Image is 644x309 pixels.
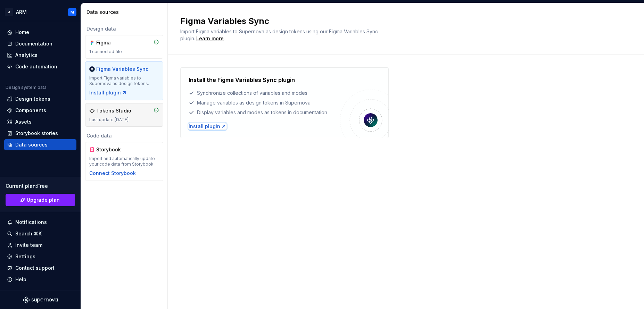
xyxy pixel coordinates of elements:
[71,9,74,15] div: M
[15,107,46,114] div: Components
[15,118,32,125] div: Assets
[16,9,27,16] div: ARM
[180,16,623,27] h2: Figma Variables Sync
[4,50,76,61] a: Analytics
[4,251,76,262] a: Settings
[4,262,76,274] button: Contact support
[85,103,163,127] a: Tokens StudioLast update [DATE]
[4,27,76,38] a: Home
[15,242,42,249] div: Invite team
[189,109,340,116] div: Display variables and modes as tokens in documentation
[89,75,159,86] div: Import Figma variables to Supernova as design tokens.
[196,35,224,42] a: Learn more
[15,230,42,237] div: Search ⌘K
[6,183,75,190] div: Current plan : Free
[4,61,76,72] a: Code automation
[189,99,340,106] div: Manage variables as design tokens in Supernova
[85,25,163,32] div: Design data
[89,170,136,177] button: Connect Storybook
[4,105,76,116] a: Components
[6,85,47,90] div: Design system data
[15,253,35,260] div: Settings
[85,61,163,100] a: Figma Variables SyncImport Figma variables to Supernova as design tokens.Install plugin
[96,107,131,114] div: Tokens Studio
[4,116,76,127] a: Assets
[96,146,130,153] div: Storybook
[15,276,26,283] div: Help
[23,297,58,303] svg: Supernova Logo
[15,63,57,70] div: Code automation
[27,197,60,203] span: Upgrade plan
[180,28,379,41] span: Import Figma variables to Supernova as design tokens using our Figma Variables Sync plugin.
[89,117,159,123] div: Last update [DATE]
[85,142,163,181] a: StorybookImport and automatically update your code data from Storybook.Connect Storybook
[4,93,76,105] a: Design tokens
[4,240,76,251] a: Invite team
[15,29,29,36] div: Home
[15,40,52,47] div: Documentation
[15,95,50,102] div: Design tokens
[89,49,159,55] div: 1 connected file
[189,76,295,84] h4: Install the Figma Variables Sync plugin
[6,194,75,206] button: Upgrade plan
[5,8,13,16] div: A
[86,9,165,16] div: Data sources
[15,130,58,137] div: Storybook stories
[189,90,340,97] div: Synchronize collections of variables and modes
[15,265,55,272] div: Contact support
[85,132,163,139] div: Code data
[4,128,76,139] a: Storybook stories
[1,5,79,19] button: AARMM
[89,89,127,96] button: Install plugin
[4,217,76,228] button: Notifications
[4,274,76,285] button: Help
[4,139,76,150] a: Data sources
[189,123,226,130] a: Install plugin
[96,39,130,46] div: Figma
[15,52,38,59] div: Analytics
[4,228,76,239] button: Search ⌘K
[195,36,225,41] span: .
[4,38,76,49] a: Documentation
[15,219,47,226] div: Notifications
[96,66,148,73] div: Figma Variables Sync
[89,156,159,167] div: Import and automatically update your code data from Storybook.
[15,141,48,148] div: Data sources
[85,35,163,59] a: Figma1 connected file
